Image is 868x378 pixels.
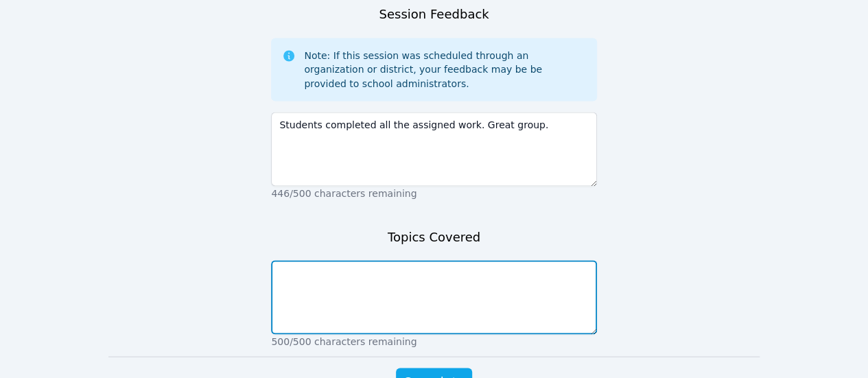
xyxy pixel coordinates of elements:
[271,334,596,348] p: 500/500 characters remaining
[304,49,585,90] div: Note: If this session was scheduled through an organization or district, your feedback may be be ...
[271,186,596,200] p: 446/500 characters remaining
[379,5,489,24] h3: Session Feedback
[388,227,480,246] h3: Topics Covered
[271,112,596,186] textarea: Students completed all the assigned work. Great group.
